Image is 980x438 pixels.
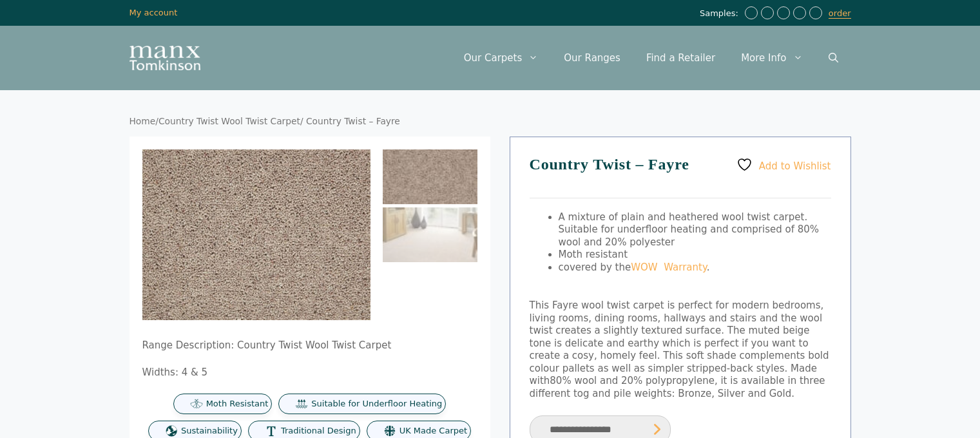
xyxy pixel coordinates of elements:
[530,375,825,399] span: 80% wool and 20% polypropylene, it is available in three different tog and pile weights: Bronze, ...
[159,116,300,126] a: Country Twist Wool Twist Carpet
[281,426,356,437] span: Traditional Design
[383,207,477,262] img: Country Twist
[559,262,831,274] li: covered by the .
[399,426,467,437] span: UK Made Carpet
[559,211,820,248] span: A mixture of plain and heathered wool twist carpet. Suitable for underfloor heating and comprised...
[142,367,477,379] p: Widths: 4 & 5
[181,426,238,437] span: Sustainability
[130,46,200,70] img: Manx Tomkinson
[551,39,633,77] a: Our Ranges
[816,39,851,77] a: Open Search Bar
[759,160,831,171] span: Add to Wishlist
[206,399,269,410] span: Moth Resistant
[559,249,628,260] span: Moth resistant
[142,149,370,321] img: Country Twist - Fayre
[130,116,851,128] nav: Breadcrumb
[530,300,829,386] span: This Fayre wool twist carpet is perfect for modern bedrooms, living rooms, dining rooms, hallways...
[700,8,742,19] span: Samples:
[130,116,156,126] a: Home
[383,149,477,204] img: Country Twist - Fayre
[631,262,706,273] a: WOW Warranty
[530,157,831,198] h1: Country Twist – Fayre
[142,339,477,352] p: Range Description: Country Twist Wool Twist Carpet
[311,399,442,410] span: Suitable for Underfloor Heating
[829,8,851,19] a: order
[451,39,552,77] a: Our Carpets
[633,39,728,77] a: Find a Retailer
[451,39,851,77] nav: Primary
[728,39,815,77] a: More Info
[130,8,178,17] a: My account
[736,157,831,173] a: Add to Wishlist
